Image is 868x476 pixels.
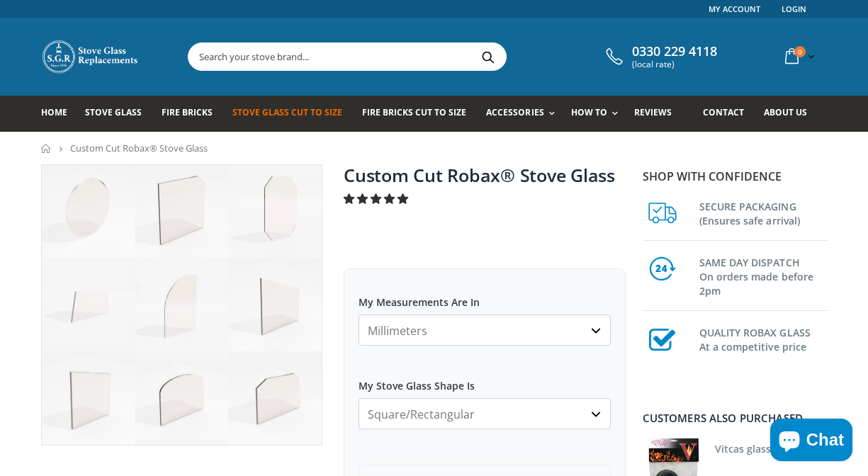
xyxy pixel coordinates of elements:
a: Stove Glass [85,96,152,132]
h3: SAME DAY DISPATCH On orders made before 2pm [699,253,828,298]
a: Fire Bricks [162,96,223,132]
span: How To [571,106,607,118]
div: Customers also purchased... [643,413,828,424]
span: Fire Bricks [162,106,213,118]
img: stove_glass_made_to_measure_800x_crop_center.jpg [42,165,322,446]
span: 4.94 stars [344,191,411,205]
label: My Measurements Are In [359,283,611,309]
span: Stove Glass Cut To Size [232,106,342,118]
span: Stove Glass [85,106,142,118]
label: My Stove Glass Shape Is [359,367,611,392]
a: Stove Glass Cut To Size [232,96,353,132]
span: Reviews [634,106,672,118]
span: Fire Bricks Cut To Size [362,106,466,118]
span: Custom Cut Robax® Stove Glass [70,142,208,154]
a: How To [571,96,625,132]
img: Stove Glass Replacement [41,39,140,74]
input: Search your stove brand... [188,43,665,70]
a: Accessories [486,96,561,132]
p: Shop with confidence [643,168,828,185]
span: Contact [703,106,744,118]
h3: SECURE PACKAGING (Ensures safe arrival) [699,197,828,228]
a: Reviews [634,96,682,132]
a: Custom Cut Robax® Stove Glass [344,163,615,187]
inbox-online-store-chat: Shopify online store chat [766,419,857,465]
a: Home [41,96,78,132]
a: Fire Bricks Cut To Size [362,96,477,132]
button: Search [473,43,505,70]
span: Accessories [486,106,543,118]
span: (local rate) [632,59,717,69]
span: About us [764,106,807,118]
h3: QUALITY ROBAX GLASS At a competitive price [699,323,828,354]
a: About us [764,96,818,132]
a: 0 [779,42,818,70]
a: Home [41,144,52,153]
span: 0 [794,46,806,57]
span: 0330 229 4118 [632,44,717,59]
span: Home [41,106,67,118]
a: Contact [703,96,755,132]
